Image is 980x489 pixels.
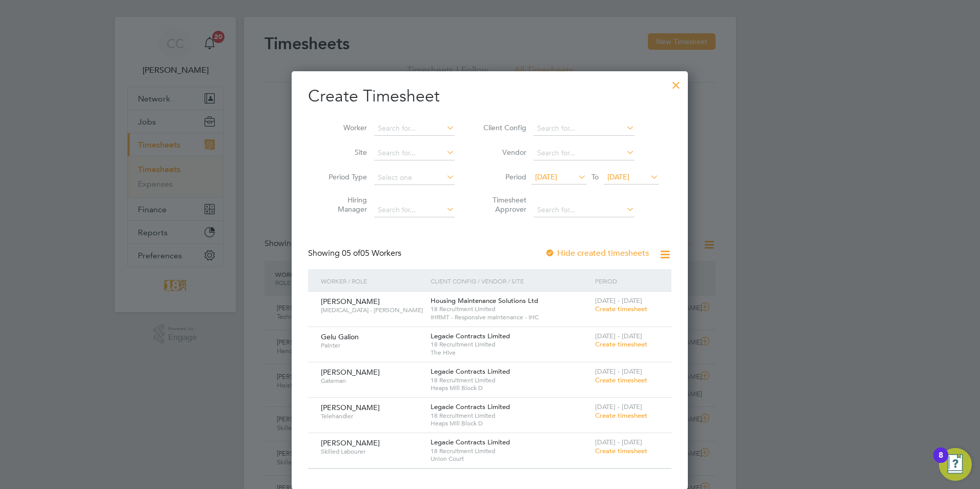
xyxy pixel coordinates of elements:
span: [MEDICAL_DATA] - [PERSON_NAME] [321,306,423,314]
label: Site [321,148,367,157]
span: 18 Recruitment Limited [431,412,590,420]
input: Select one [374,171,455,185]
input: Search for... [374,146,455,160]
label: Hiring Manager [321,195,367,214]
span: Create timesheet [595,411,647,420]
span: [PERSON_NAME] [321,297,380,306]
span: Legacie Contracts Limited [431,332,510,340]
span: Gelu Galion [321,332,359,341]
div: Period [593,269,661,293]
span: 18 Recruitment Limited [431,340,590,349]
button: Open Resource Center, 8 new notifications [939,448,972,481]
span: [PERSON_NAME] [321,403,380,412]
span: Telehandler [321,412,423,420]
input: Search for... [534,203,635,217]
span: Legacie Contracts Limited [431,402,510,411]
label: Hide created timesheets [545,248,649,258]
label: Vendor [480,148,526,157]
label: Worker [321,123,367,132]
span: [DATE] - [DATE] [595,438,642,446]
span: [PERSON_NAME] [321,438,380,447]
span: [PERSON_NAME] [321,368,380,377]
span: [DATE] - [DATE] [595,367,642,376]
input: Search for... [374,203,455,217]
input: Search for... [534,146,635,160]
label: Timesheet Approver [480,195,526,214]
span: Housing Maintenance Solutions Ltd [431,296,538,305]
span: IHRMT - Responsive maintenance - IHC [431,313,590,321]
span: Painter [321,341,423,350]
span: Gateman [321,377,423,385]
span: [DATE] [607,172,629,181]
span: Create timesheet [595,446,647,455]
span: Legacie Contracts Limited [431,367,510,376]
span: Create timesheet [595,304,647,313]
span: The Hive [431,349,590,357]
h2: Create Timesheet [308,86,671,107]
div: Worker / Role [318,269,428,293]
span: 05 Workers [342,248,401,258]
div: Showing [308,248,403,259]
div: 8 [938,455,943,468]
span: Create timesheet [595,376,647,384]
span: [DATE] - [DATE] [595,296,642,305]
span: 18 Recruitment Limited [431,376,590,384]
label: Period [480,172,526,181]
span: Heaps Mill Block D [431,419,590,427]
span: Skilled Labourer [321,447,423,456]
input: Search for... [534,121,635,136]
span: Create timesheet [595,340,647,349]
span: [DATE] [535,172,557,181]
label: Client Config [480,123,526,132]
span: Heaps Mill Block D [431,384,590,392]
input: Search for... [374,121,455,136]
span: [DATE] - [DATE] [595,402,642,411]
span: [DATE] - [DATE] [595,332,642,340]
span: 18 Recruitment Limited [431,447,590,455]
span: 05 of [342,248,360,258]
label: Period Type [321,172,367,181]
span: To [588,170,602,184]
div: Client Config / Vendor / Site [428,269,593,293]
span: 18 Recruitment Limited [431,305,590,313]
span: Union Court [431,455,590,463]
span: Legacie Contracts Limited [431,438,510,446]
